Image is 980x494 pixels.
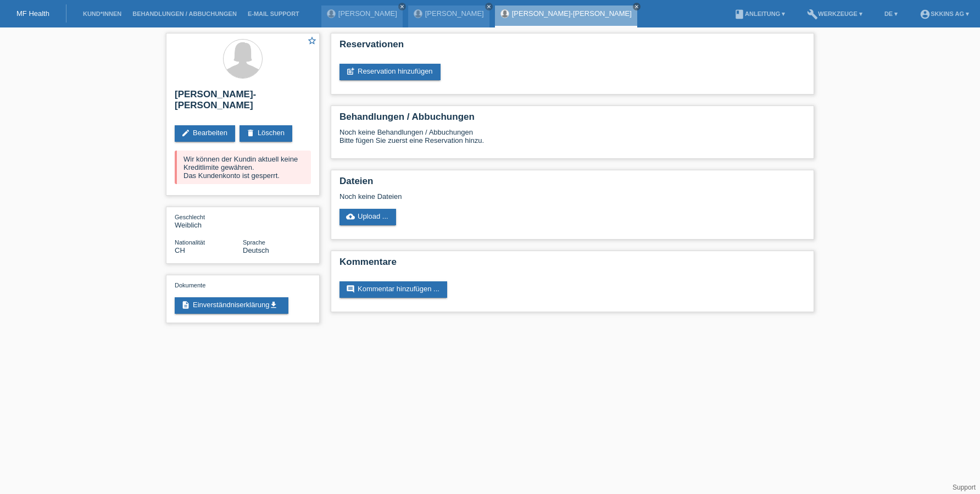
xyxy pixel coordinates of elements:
a: [PERSON_NAME] [338,9,397,18]
a: close [485,3,493,10]
a: editBearbeiten [175,125,235,142]
i: edit [181,129,190,137]
span: Geschlecht [175,214,205,220]
a: close [633,3,641,10]
a: [PERSON_NAME]-[PERSON_NAME] [512,9,632,18]
h2: Dateien [339,176,805,192]
i: close [399,4,405,9]
i: close [486,4,492,9]
i: description [181,301,190,309]
i: book [734,9,745,20]
i: build [807,9,818,20]
i: get_app [269,301,278,309]
a: Support [953,484,976,491]
a: E-Mail Support [242,10,305,17]
i: comment [346,285,355,293]
i: account_circle [920,9,931,20]
a: close [398,3,406,10]
div: Noch keine Behandlungen / Abbuchungen Bitte fügen Sie zuerst eine Reservation hinzu. [339,128,805,153]
a: [PERSON_NAME] [425,9,484,18]
span: Dokumente [175,282,205,288]
a: bookAnleitung ▾ [728,10,790,17]
a: cloud_uploadUpload ... [339,209,396,225]
div: Weiblich [175,213,243,229]
a: DE ▾ [879,10,903,17]
div: Wir können der Kundin aktuell keine Kreditlimite gewähren. Das Kundenkonto ist gesperrt. [175,151,311,184]
i: cloud_upload [346,212,355,221]
a: descriptionEinverständniserklärungget_app [175,297,288,314]
h2: Behandlungen / Abbuchungen [339,112,805,128]
a: post_addReservation hinzufügen [339,64,441,80]
i: post_add [346,67,355,76]
span: Schweiz [175,246,185,254]
h2: [PERSON_NAME]-[PERSON_NAME] [175,89,311,116]
a: MF Health [16,9,49,18]
i: delete [246,129,255,137]
a: deleteLöschen [240,125,292,142]
i: close [634,4,639,9]
a: commentKommentar hinzufügen ... [339,281,447,298]
a: Behandlungen / Abbuchungen [127,10,242,17]
a: account_circleSKKINS AG ▾ [914,10,975,17]
a: Kund*innen [77,10,127,17]
span: Sprache [243,239,265,246]
i: star_border [307,36,317,46]
span: Deutsch [243,246,269,254]
h2: Kommentare [339,257,805,273]
div: Noch keine Dateien [339,192,675,201]
a: star_border [307,36,317,47]
a: buildWerkzeuge ▾ [801,10,868,17]
h2: Reservationen [339,39,805,55]
span: Nationalität [175,239,205,246]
